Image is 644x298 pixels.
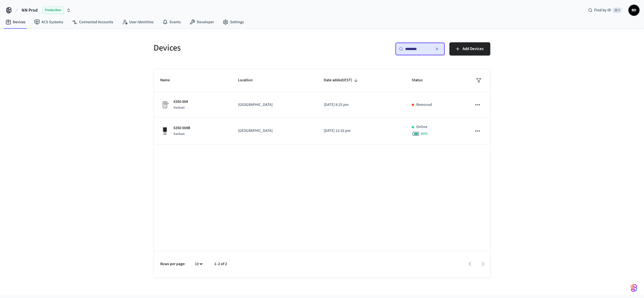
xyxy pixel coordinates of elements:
a: Devices [1,17,30,27]
span: BD [629,5,639,15]
h5: Devices [154,42,319,54]
a: ACS Systems [30,17,68,27]
a: Developer [185,17,218,27]
img: Kwikset Halo Touchscreen Wifi Enabled Smart Lock, Polished Chrome, Front [161,127,169,135]
p: [DATE] 12:16 pm [324,128,399,134]
button: BD [629,5,640,16]
span: NN Prod [22,7,38,14]
span: Name [161,76,177,85]
span: Location [238,76,260,85]
p: [GEOGRAPHIC_DATA] [238,128,311,134]
span: Kwikset [174,105,185,110]
a: Settings [218,17,248,27]
span: Add Devices [463,45,484,53]
p: [GEOGRAPHIC_DATA] [238,102,311,108]
div: 10 [192,260,206,268]
span: ⌘ K [613,7,622,13]
a: Events [158,17,185,27]
table: sticky table [154,69,490,145]
div: Find by ID⌘ K [584,5,626,15]
span: Status [412,76,430,85]
p: Removed [416,102,432,108]
p: 6350 004B [174,125,190,131]
p: Online [416,124,427,130]
span: Find by ID [594,7,611,13]
span: Kwikset [174,132,185,136]
p: Rows per page: [161,261,186,267]
p: 6350 004 [174,99,188,105]
p: 1–2 of 2 [214,261,227,267]
span: Production [42,7,64,14]
p: [DATE] 8:25 pm [324,102,399,108]
img: Placeholder Lock Image [161,100,169,109]
a: Connected Accounts [68,17,118,27]
span: 90 % [421,131,428,137]
span: Date added(EST) [324,76,359,85]
button: Add Devices [449,42,490,56]
a: User Identities [118,17,158,27]
img: SeamLogoGradient.69752ec5.svg [631,284,637,292]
